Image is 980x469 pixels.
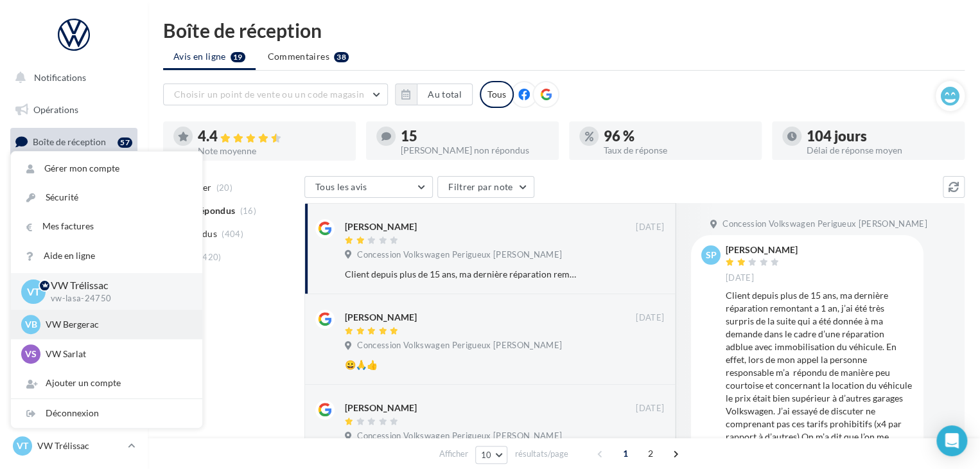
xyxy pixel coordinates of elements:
span: [DATE] [726,272,754,284]
a: Médiathèque [8,257,140,284]
a: Contacts [8,225,140,252]
div: Taux de réponse [604,146,751,155]
div: Boîte de réception [163,21,965,40]
span: Tous les avis [315,181,367,192]
span: Notifications [34,72,86,83]
div: Open Intercom Messenger [936,425,967,456]
div: [PERSON_NAME] [345,220,417,233]
span: Commentaires [268,50,329,63]
span: [DATE] [636,403,664,414]
span: Concession Volkswagen Perigueux [PERSON_NAME] [357,340,562,351]
a: Aide en ligne [11,242,202,270]
div: Tous [480,81,514,108]
span: Concession Volkswagen Perigueux [PERSON_NAME] [357,249,562,261]
span: 10 [481,450,492,460]
a: Gérer mon compte [11,154,202,183]
button: Notifications [8,64,135,91]
div: 😀🙏👍 [345,358,581,371]
div: [PERSON_NAME] [726,245,798,254]
p: vw-lasa-24750 [51,293,182,305]
span: (404) [222,229,243,239]
span: Choisir un point de vente ou un code magasin [174,89,364,100]
a: Calendrier [8,289,140,316]
div: Client depuis plus de 15 ans, ma dernière réparation remontant a 1 an, j’ai été très surpris de l... [345,268,581,281]
p: VW Trélissac [51,278,182,293]
span: [DATE] [636,312,664,324]
span: 2 [640,443,661,464]
p: VW Sarlat [46,348,187,360]
div: 96 % [604,129,751,143]
button: Choisir un point de vente ou un code magasin [163,84,388,105]
button: Tous les avis [304,176,433,198]
span: Afficher [439,448,468,460]
button: Filtrer par note [437,176,534,198]
a: Campagnes [8,193,140,220]
a: Boîte de réception57 [8,128,140,155]
a: Opérations [8,96,140,123]
button: Au total [417,84,473,105]
div: Note moyenne [198,146,346,155]
span: VT [17,439,28,452]
a: Visibilité en ligne [8,161,140,188]
button: Au total [395,84,473,105]
button: 10 [475,446,508,464]
p: VW Trélissac [37,439,123,452]
div: 4.4 [198,129,346,144]
div: [PERSON_NAME] [345,402,417,414]
a: VT VW Trélissac [10,434,137,458]
div: [PERSON_NAME] [345,311,417,324]
span: 1 [615,443,636,464]
div: Délai de réponse moyen [807,146,954,155]
span: Opérations [33,104,78,115]
span: VS [25,348,37,360]
a: Campagnes DataOnDemand [8,364,140,402]
div: 15 [401,129,548,143]
div: 104 jours [807,129,954,143]
span: Concession Volkswagen Perigueux [PERSON_NAME] [722,218,927,230]
p: VW Bergerac [46,318,187,331]
div: Déconnexion [11,399,202,428]
div: [PERSON_NAME] non répondus [401,146,548,155]
span: (420) [200,252,222,262]
span: (20) [216,182,232,193]
span: VT [27,284,40,299]
a: Mes factures [11,212,202,241]
div: 57 [118,137,132,148]
span: résultats/page [514,448,568,460]
a: PLV et print personnalisable [8,321,140,358]
span: Concession Volkswagen Perigueux [PERSON_NAME] [357,430,562,442]
span: sp [706,249,717,261]
span: Boîte de réception [33,136,106,147]
div: 38 [334,52,349,62]
div: Ajouter un compte [11,369,202,398]
span: [DATE] [636,222,664,233]
span: VB [25,318,37,331]
a: Sécurité [11,183,202,212]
